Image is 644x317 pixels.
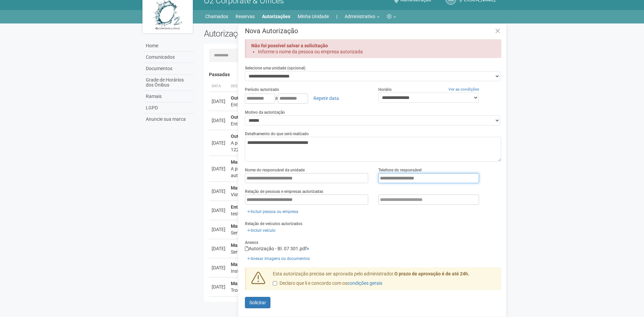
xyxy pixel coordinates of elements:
[268,271,502,290] div: Esta autorização precisa ser aprovada pelo administrador.
[235,12,255,21] a: Reservas
[212,207,225,214] div: [DATE]
[378,87,392,93] label: Horário
[262,12,290,21] a: Autorizações
[231,223,258,229] strong: Manutenção
[231,210,475,217] div: teste
[204,29,348,39] h2: Autorizações
[144,114,194,125] a: Anuncie sua marca
[144,74,194,91] a: Grade de Horários dos Ônibus
[298,12,329,21] a: Minha Unidade
[245,246,501,252] div: Autorização - Bl. 07 301.pdf
[245,131,309,137] label: Detalhamento do que será realizado
[212,140,225,146] div: [DATE]
[231,140,475,153] div: A pedido da administração a empresa TOLDOS [PERSON_NAME] estará instalando hoje às 19h o toldo ve...
[273,280,382,287] label: Declaro que li e concordo com os
[231,204,248,210] strong: Entrega
[231,165,475,179] div: A pedido da administração a empresa Alumbre está executando uma manutenção na sala do bloco 4/308...
[307,246,309,251] a: ×
[144,63,194,74] a: Documentos
[245,65,305,71] label: Selecione uma unidade (opcional)
[231,281,258,286] strong: Manutenção
[209,81,228,92] th: Data
[231,249,475,255] div: Serviço no terraço da unidade 4/401
[345,12,380,21] a: Administrativo
[144,40,194,52] a: Home
[245,28,501,34] h3: Nova Autorização
[231,120,475,127] div: Entrada e [PERSON_NAME] de caçamba para retirada de entulho (solicitado pela administração).
[245,93,368,104] div: a
[144,91,194,102] a: Ramais
[231,114,245,120] strong: Outros
[251,43,328,48] strong: Não foi possível salvar a solicitação
[231,287,475,294] div: Troca de Perfil de Alumínio do toldo em pergolado - Bloco 9 | [GEOGRAPHIC_DATA]. Empresa C22 Toldos
[212,98,225,105] div: [DATE]
[144,52,194,63] a: Comunicados
[212,283,225,290] div: [DATE]
[231,95,245,101] strong: Outros
[212,264,225,271] div: [DATE]
[245,297,270,308] button: Solicitar
[245,221,302,227] label: Relação de veículos autorizados
[387,12,396,21] a: Configurações
[231,191,475,198] div: Vistoria nos equipamentos da Eletromidia. Blocos 01, 05 e 08.
[231,134,245,139] strong: Outros
[245,255,312,262] a: Anexar imagens ou documentos
[347,280,382,286] a: condições gerais
[245,240,258,246] label: Anexos
[212,165,225,172] div: [DATE]
[273,281,277,285] input: Declaro que li e concordo com oscondições gerais
[245,109,285,115] label: Motivo da autorização
[394,271,469,276] strong: O prazo de aprovação é de até 24h.
[212,188,225,195] div: [DATE]
[231,185,258,191] strong: Manutenção
[249,300,266,305] span: Solicitar
[245,227,277,234] a: Incluir veículo
[245,189,323,195] label: Relação de pessoas e empresas autorizadas
[205,12,228,21] a: Chamados
[258,49,489,55] li: Informe o nome da pessoa ou empresa autorizada
[309,93,343,104] a: Repetir data
[245,208,300,215] a: Incluir pessoa ou empresa
[245,87,279,93] label: Período autorizado
[231,268,475,274] div: Instalação de calha no telhado do bloco 9.
[144,102,194,114] a: LGPD
[212,245,225,252] div: [DATE]
[448,87,479,92] a: Ver as condições
[209,72,497,77] h4: Passadas
[336,12,337,21] a: |
[228,81,477,92] th: Descrição
[231,243,258,248] strong: Manutenção
[212,226,225,233] div: [DATE]
[231,262,258,267] strong: Manutenção
[231,101,475,108] div: Entrada de caçamba para retirada de resíduos de obra. A caçamba deve sair no dia 10/07.
[231,159,258,165] strong: Manutenção
[378,167,422,173] label: Telefone do responsável
[212,117,225,124] div: [DATE]
[231,229,475,236] div: Serviço de marcenaria na unidade 5/426, a pedido da administração.
[245,167,305,173] label: Nome do responsável da unidade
